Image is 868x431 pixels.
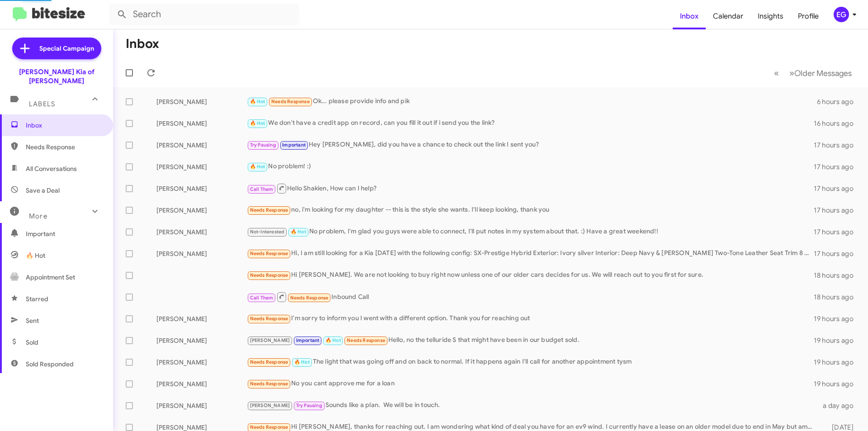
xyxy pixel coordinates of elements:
span: Appointment Set [26,273,75,282]
div: We don't have a credit app on record, can you fill it out if i send you the link? [247,118,814,128]
span: Call Them [250,295,274,301]
div: 17 hours ago [814,141,861,150]
span: Try Pausing [296,403,322,408]
div: a day ago [817,401,861,410]
div: 19 hours ago [814,314,861,323]
div: [PERSON_NAME] [156,379,247,388]
div: The light that was going off and on back to normal. If it happens again I'll call for another app... [247,357,814,367]
span: 🔥 Hot [250,120,265,126]
div: 19 hours ago [814,358,861,367]
span: » [789,67,794,79]
div: [PERSON_NAME] [156,227,247,237]
div: no, i'm looking for my daughter -- this is the style she wants. I'll keep looking, thank you [247,205,814,215]
span: Sold [26,338,38,347]
div: Hi, I am still looking for a Kia [DATE] with the following config: SX-Prestige Hybrid Exterior: I... [247,248,814,259]
span: 🔥 Hot [294,359,310,365]
span: Save a Deal [26,186,60,195]
div: [PERSON_NAME] [156,314,247,323]
h1: Inbox [126,37,159,51]
span: Needs Response [250,359,288,365]
a: Calendar [706,3,750,29]
div: 17 hours ago [814,162,861,171]
div: Sounds like a plan. We will be in touch. [247,400,817,411]
div: [PERSON_NAME] [156,401,247,410]
div: Ok... please provide info and pik [247,96,817,107]
span: Sold Responded [26,360,74,369]
span: [PERSON_NAME] [250,403,290,408]
span: « [774,67,779,79]
span: [PERSON_NAME] [250,337,290,343]
div: 17 hours ago [814,184,861,193]
span: Needs Response [250,207,288,213]
span: Needs Response [250,381,288,387]
div: [PERSON_NAME] [156,336,247,345]
span: Starred [26,294,48,303]
span: More [29,212,47,220]
button: Next [784,64,857,82]
button: Previous [769,64,784,82]
span: Inbox [673,3,706,29]
span: 🔥 Hot [291,229,306,235]
span: 🔥 Hot [250,99,265,104]
div: 17 hours ago [814,227,861,237]
div: [PERSON_NAME] [156,358,247,367]
span: All Conversations [26,164,77,173]
div: 16 hours ago [814,119,861,128]
div: [PERSON_NAME] [156,184,247,193]
div: 18 hours ago [814,293,861,302]
div: No problem, I'm glad you guys were able to connect, I'll put notes in my system about that. :) Ha... [247,227,814,237]
div: Inbound Call [247,291,814,303]
nav: Page navigation example [769,64,857,82]
div: I'm sorry to inform you I went with a different option. Thank you for reaching out [247,313,814,324]
span: Sent [26,316,39,325]
div: 17 hours ago [814,249,861,258]
span: Needs Response [250,251,288,256]
span: Try Pausing [250,142,276,148]
span: Needs Response [250,424,288,430]
div: [PERSON_NAME] [156,162,247,171]
span: Older Messages [794,68,852,78]
span: Special Campaign [39,44,94,53]
div: No you cant approve me for a loan [247,379,814,389]
span: 🔥 Hot [325,337,341,343]
div: [PERSON_NAME] [156,97,247,106]
div: [PERSON_NAME] [156,206,247,215]
span: Labels [29,100,55,108]
div: 6 hours ago [817,97,861,106]
span: Needs Response [347,337,385,343]
span: Important [282,142,306,148]
span: 🔥 Hot [250,164,265,170]
div: 17 hours ago [814,206,861,215]
div: 19 hours ago [814,336,861,345]
div: [PERSON_NAME] [156,249,247,258]
div: 19 hours ago [814,379,861,388]
div: [PERSON_NAME] [156,119,247,128]
input: Search [109,4,299,25]
a: Profile [791,3,826,29]
div: 18 hours ago [814,271,861,280]
a: Insights [750,3,791,29]
div: [PERSON_NAME] [156,141,247,150]
span: Call Them [250,186,274,192]
span: Not-Interested [250,229,285,235]
span: 🔥 Hot [26,251,45,260]
span: Important [26,229,103,238]
div: EG [834,7,849,22]
div: No problem! :) [247,161,814,172]
div: Hello, no the telluride S that might have been in our budget sold. [247,335,814,346]
button: EG [826,7,858,22]
span: Needs Response [250,316,288,322]
span: Needs Response [250,272,288,278]
div: Hi [PERSON_NAME]. We are not looking to buy right now unless one of our older cars decides for us... [247,270,814,280]
div: Hello Shakien, How can I help? [247,183,814,194]
div: Hey [PERSON_NAME], did you have a chance to check out the link I sent you? [247,140,814,150]
span: Inbox [26,121,103,130]
span: Needs Response [290,295,329,301]
span: Needs Response [271,99,310,104]
span: Important [296,337,320,343]
span: Needs Response [26,142,103,152]
a: Special Campaign [12,38,101,59]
